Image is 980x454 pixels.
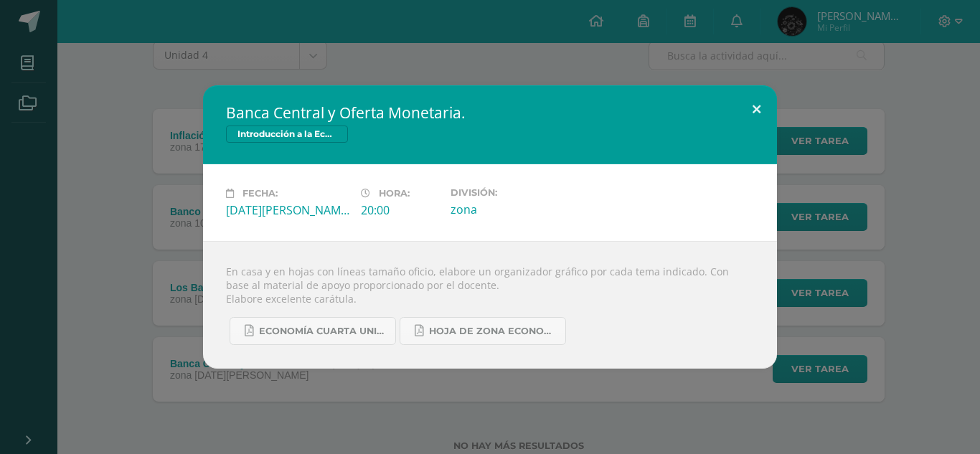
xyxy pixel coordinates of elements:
div: 20:00 [361,202,439,218]
label: División: [451,187,574,198]
div: zona [451,202,574,217]
a: Hoja de Zona Economía.pdf [400,317,566,345]
span: Fecha: [242,188,278,199]
span: Hora: [379,188,410,199]
h2: Banca Central y Oferta Monetaria. [226,103,754,123]
span: ECONOMÍA CUARTA UNIDAD.pdf [259,326,388,337]
a: ECONOMÍA CUARTA UNIDAD.pdf [230,317,396,345]
span: Introducción a la Economía [226,126,348,143]
button: Close (Esc) [736,85,777,134]
div: En casa y en hojas con líneas tamaño oficio, elabore un organizador gráfico por cada tema indicad... [203,241,777,369]
div: [DATE][PERSON_NAME] [226,202,349,218]
span: Hoja de Zona Economía.pdf [429,326,558,337]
